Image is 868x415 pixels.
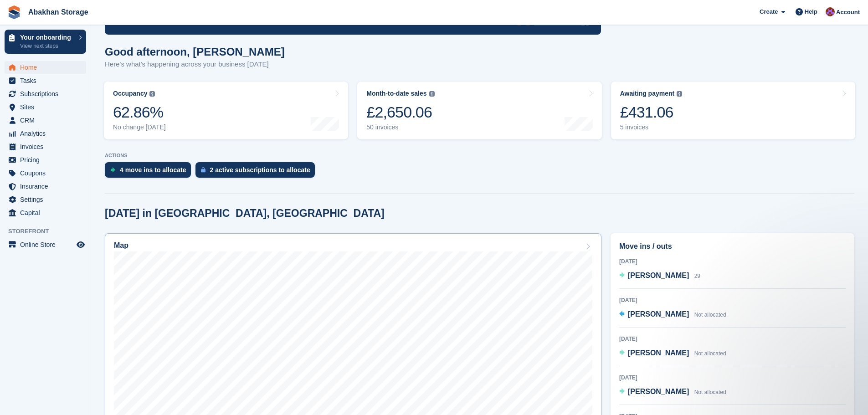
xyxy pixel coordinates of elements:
img: William Abakhan [826,7,835,16]
span: Invoices [20,140,75,153]
img: icon-info-grey-7440780725fd019a000dd9b08b2336e03edf1995a4989e88bcd33f0948082b44.svg [149,91,155,97]
span: Sites [20,101,75,113]
a: menu [5,238,86,251]
div: [DATE] [619,296,846,304]
span: [PERSON_NAME] [628,388,689,395]
a: menu [5,154,86,166]
div: [DATE] [619,374,846,382]
a: menu [5,180,86,193]
span: Settings [20,193,75,206]
a: menu [5,61,86,74]
a: menu [5,114,86,127]
a: 4 move ins to allocate [105,162,195,182]
div: 62.86% [113,103,166,122]
p: View next steps [20,42,74,50]
a: Month-to-date sales £2,650.06 50 invoices [357,82,601,139]
img: active_subscription_to_allocate_icon-d502201f5373d7db506a760aba3b589e785aa758c864c3986d89f69b8ff3... [201,167,205,173]
div: 50 invoices [366,123,434,131]
span: [PERSON_NAME] [628,310,689,318]
div: Month-to-date sales [366,90,426,97]
a: [PERSON_NAME] Not allocated [619,309,726,321]
div: £2,650.06 [366,103,434,122]
span: Insurance [20,180,75,193]
a: menu [5,140,86,153]
span: Home [20,61,75,74]
span: Not allocated [694,312,726,318]
span: Account [836,8,860,17]
img: icon-info-grey-7440780725fd019a000dd9b08b2336e03edf1995a4989e88bcd33f0948082b44.svg [429,91,435,97]
a: menu [5,193,86,206]
div: No change [DATE] [113,123,166,131]
span: Storefront [8,227,91,236]
a: Awaiting payment £431.06 5 invoices [611,82,855,139]
a: menu [5,101,86,113]
a: [PERSON_NAME] Not allocated [619,348,726,359]
span: 29 [694,273,700,279]
div: [DATE] [619,257,846,266]
h2: [DATE] in [GEOGRAPHIC_DATA], [GEOGRAPHIC_DATA] [105,207,385,220]
span: Create [760,7,778,16]
a: 2 active subscriptions to allocate [195,162,319,182]
span: [PERSON_NAME] [628,272,689,279]
p: Your onboarding [20,34,74,41]
a: Abakhan Storage [25,5,92,20]
img: stora-icon-8386f47178a22dfd0bd8f6a31ec36ba5ce8667c1dd55bd0f319d3a0aa187defe.svg [7,5,21,19]
div: Awaiting payment [620,90,675,97]
p: Here's what's happening across your business [DATE] [105,59,285,70]
div: 4 move ins to allocate [120,166,186,174]
p: ACTIONS [105,153,854,159]
span: Pricing [20,154,75,166]
a: Your onboarding View next steps [5,30,86,54]
span: Tasks [20,74,75,87]
div: [DATE] [619,335,846,343]
span: Online Store [20,238,75,251]
a: menu [5,74,86,87]
a: [PERSON_NAME] Not allocated [619,386,726,398]
div: 2 active subscriptions to allocate [210,166,310,174]
img: move_ins_to_allocate_icon-fdf77a2bb77ea45bf5b3d319d69a93e2d87916cf1d5bf7949dd705db3b84f3ca.svg [110,167,115,173]
span: Capital [20,206,75,219]
a: Preview store [75,239,86,250]
a: menu [5,87,86,100]
span: Coupons [20,167,75,179]
span: [PERSON_NAME] [628,349,689,357]
h1: Good afternoon, [PERSON_NAME] [105,46,285,58]
h2: Move ins / outs [619,241,846,252]
div: £431.06 [620,103,683,122]
span: Analytics [20,127,75,140]
img: icon-info-grey-7440780725fd019a000dd9b08b2336e03edf1995a4989e88bcd33f0948082b44.svg [677,91,682,97]
span: Subscriptions [20,87,75,100]
span: Not allocated [694,350,726,357]
a: [PERSON_NAME] 29 [619,270,700,282]
a: Occupancy 62.86% No change [DATE] [104,82,348,139]
span: Not allocated [694,389,726,395]
h2: Map [114,241,128,250]
span: Help [805,7,817,16]
div: Occupancy [113,90,147,97]
div: 5 invoices [620,123,683,131]
a: menu [5,206,86,219]
a: menu [5,167,86,179]
span: CRM [20,114,75,127]
a: menu [5,127,86,140]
